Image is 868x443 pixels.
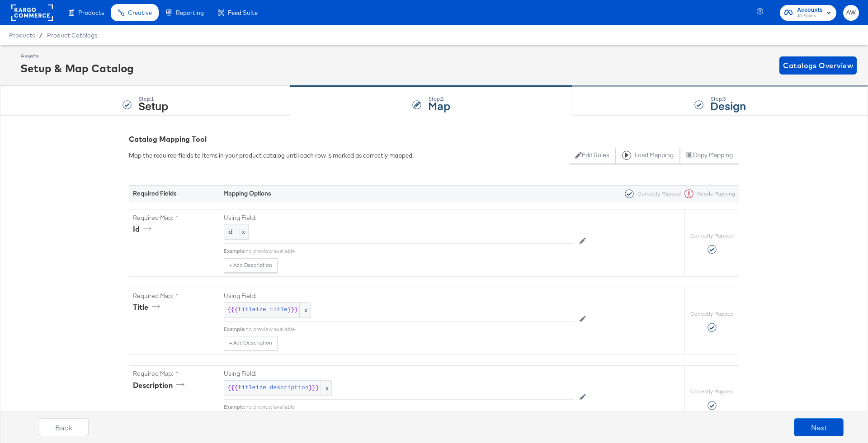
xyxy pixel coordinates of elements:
span: AW [847,8,855,18]
button: AccountsJD Sports [780,5,836,21]
span: / [35,32,47,39]
span: Accounts [797,5,823,15]
label: Required Map: * [133,369,216,378]
div: no preview available [245,247,574,255]
strong: Design [710,98,746,113]
span: Catalogs Overview [783,59,853,72]
label: Correctly Mapped [690,310,734,317]
div: Example: [224,247,245,255]
button: AW [843,5,859,21]
div: Needs Mapping [681,189,735,198]
div: Setup & Map Catalog [20,61,134,76]
div: id [133,224,155,234]
span: Feed Suite [228,9,258,16]
label: Using Field: [224,369,574,378]
button: Copy Mapping [680,148,739,164]
span: titleize title [238,306,287,314]
button: Back [39,418,89,436]
span: Reporting [176,9,204,16]
div: Assets [20,52,134,61]
div: Example: [224,326,245,333]
div: title [133,302,163,312]
div: Step: 2 [428,96,450,102]
button: + Add Description [224,336,278,350]
div: Example: [224,403,245,410]
span: x [240,228,245,236]
span: Products [78,9,104,16]
button: Catalogs Overview [779,56,857,75]
div: Correctly Mapped [621,189,681,198]
div: no preview available [245,403,574,410]
div: Map the required fields to items in your product catalog until each row is marked as correctly ma... [129,151,414,160]
div: no preview available [245,326,574,333]
button: Next [794,418,844,436]
label: Using Field: [224,292,574,300]
strong: Map [428,98,450,113]
label: Required Map: * [133,214,216,222]
strong: Mapping Options [223,189,271,197]
span: x [299,303,310,317]
label: Using Field: [224,214,574,222]
span: }}} [288,306,298,314]
button: Edit Rules [569,148,615,164]
span: titleize description [238,384,308,392]
label: Correctly Mapped [690,388,734,395]
strong: Required Fields [133,189,177,197]
span: Creative [128,9,152,16]
label: Required Map: * [133,292,216,300]
button: Load Mapping [616,148,680,164]
a: Product Catalogs [47,32,97,39]
label: Correctly Mapped [690,232,734,239]
div: description [133,380,188,391]
strong: Setup [138,98,168,113]
span: }}} [308,384,319,392]
button: + Add Description [224,258,278,273]
span: x [321,381,331,396]
span: id [227,228,232,236]
div: Step: 3 [710,96,746,102]
div: Catalog Mapping Tool [129,134,739,145]
span: {{{ [227,384,238,392]
span: JD Sports [797,13,823,20]
span: {{{ [227,306,238,314]
div: Step: 1 [138,96,168,102]
span: Products [9,32,35,39]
